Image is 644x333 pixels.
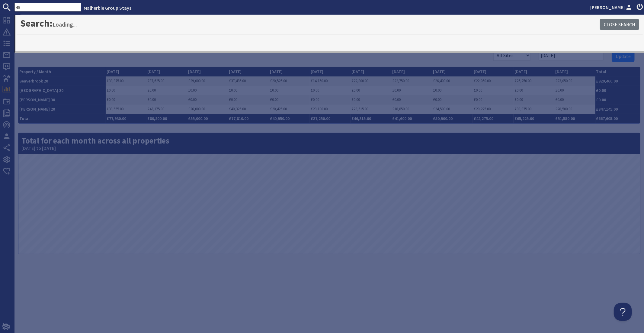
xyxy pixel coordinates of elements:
[351,67,391,76] th: [DATE]
[229,88,238,93] a: £0.00
[310,114,351,123] th: £37,250.00
[229,78,246,83] a: £37,485.00
[146,114,187,123] th: £80,800.00
[187,67,228,76] th: [DATE]
[107,97,115,102] a: £0.00
[595,114,640,123] th: £667,605.00
[539,50,604,60] input: Start Day
[616,53,631,59] span: Update
[19,88,63,93] a: [GEOGRAPHIC_DATA] 30
[188,106,205,112] a: £26,000.00
[351,106,368,112] a: £23,515.00
[228,114,269,123] th: £77,810.00
[84,5,131,11] a: Malherbie Group Stays
[514,97,523,102] a: £0.00
[473,114,514,123] th: £42,275.00
[270,106,287,112] a: £20,425.00
[19,106,55,112] a: [PERSON_NAME] 20
[514,88,523,93] a: £0.00
[392,106,409,112] a: £18,850.00
[612,50,635,62] button: Update
[311,88,319,93] a: £0.00
[392,78,409,83] a: £22,750.00
[392,97,401,102] a: £0.00
[269,67,310,76] th: [DATE]
[600,19,639,30] a: Close Search
[14,3,81,11] input: SEARCH
[432,67,473,76] th: [DATE]
[229,106,246,112] a: £40,325.00
[595,105,640,114] th: £347,145.00
[311,78,328,83] a: £14,150.00
[19,78,48,84] a: Beaverbrook 20
[147,106,164,112] a: £43,175.00
[107,106,123,112] a: £38,555.00
[391,114,432,123] th: £41,600.00
[147,78,164,83] a: £37,625.00
[595,86,640,95] th: £0.00
[310,67,351,76] th: [DATE]
[229,97,238,102] a: £0.00
[432,114,473,123] th: £50,900.00
[351,88,360,93] a: £0.00
[270,97,278,102] a: £0.00
[311,97,319,102] a: £0.00
[514,78,531,83] a: £25,250.00
[391,67,432,76] th: [DATE]
[474,97,482,102] a: £0.00
[595,76,640,86] th: £320,460.00
[554,114,595,123] th: £51,550.00
[514,106,531,112] a: £39,975.00
[20,18,600,29] h1: Search:
[228,67,269,76] th: [DATE]
[351,78,368,83] a: £22,800.00
[433,106,450,112] a: £24,500.00
[555,88,564,93] a: £0.00
[106,114,146,123] th: £77,930.00
[187,114,228,123] th: £55,000.00
[2,323,10,331] img: staytech_i_w-64f4e8e9ee0a9c174fd5317b4b171b261742d2d393467e5bdba4413f4f884c10.svg
[147,97,156,102] a: £0.00
[270,78,287,83] a: £20,525.00
[554,67,595,76] th: [DATE]
[21,145,637,151] small: [DATE] to [DATE]
[614,303,632,321] iframe: Toggle Customer Support
[392,88,401,93] a: £0.00
[188,97,197,102] a: £0.00
[311,106,328,112] a: £23,100.00
[53,21,77,28] small: Loading...
[433,88,441,93] a: £0.00
[555,78,572,83] a: £23,050.00
[595,67,640,76] th: Total
[188,78,205,83] a: £29,000.00
[351,97,360,102] a: £0.00
[433,78,450,83] a: £26,400.00
[351,114,391,123] th: £46,315.00
[595,95,640,105] th: £0.00
[473,67,514,76] th: [DATE]
[474,78,491,83] a: £22,050.00
[555,97,564,102] a: £0.00
[555,106,572,112] a: £28,500.00
[514,114,554,123] th: £65,225.00
[269,114,310,123] th: £40,950.00
[590,4,633,11] a: [PERSON_NAME]
[147,88,156,93] a: £0.00
[107,88,115,93] a: £0.00
[188,88,197,93] a: £0.00
[270,88,278,93] a: £0.00
[18,133,640,154] h2: Total for each month across all properties
[433,97,441,102] a: £0.00
[146,67,187,76] th: [DATE]
[107,78,123,83] a: £39,375.00
[19,97,55,102] a: [PERSON_NAME] 30
[106,67,146,76] th: [DATE]
[18,114,106,123] th: Total
[474,106,491,112] a: £20,225.00
[474,88,482,93] a: £0.00
[18,67,106,76] th: Property / Month
[514,67,554,76] th: [DATE]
